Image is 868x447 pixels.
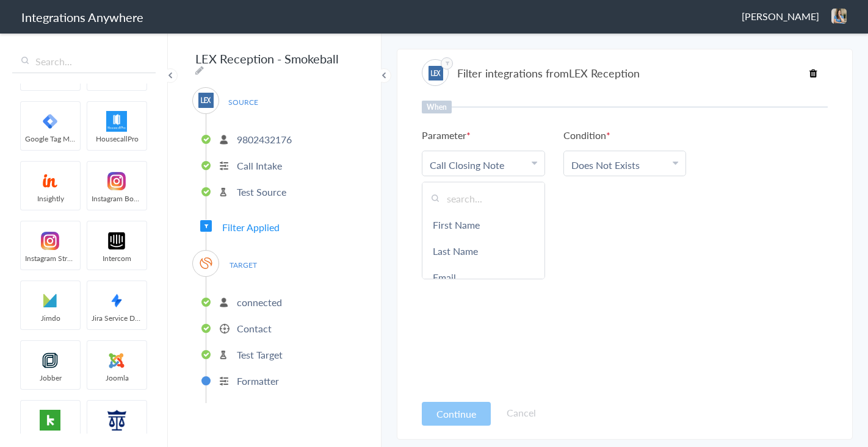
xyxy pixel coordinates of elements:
[24,290,76,311] img: jimdo-logo.svg
[21,313,80,323] span: Jimdo
[430,158,504,172] a: Call Closing Note
[87,373,146,383] span: Joomla
[24,350,76,371] img: jobber-logo.svg
[237,374,279,388] p: Formatter
[24,171,76,191] img: insightly-logo.svg
[831,9,847,24] img: 487988c7-6a8b-4663-9ca8-bc595b20aa78.jpeg
[422,185,544,212] input: search...
[87,313,146,323] span: Jira Service Desk
[571,158,640,172] a: Does Not Exists
[21,134,80,144] span: Google Tag Manager
[422,101,452,113] h6: When
[222,220,280,234] span: Filter Applied
[422,402,491,426] button: Continue
[91,290,143,311] img: JiraServiceDesk.png
[198,93,214,108] img: lex-app-logo.svg
[507,406,536,420] a: Cancel
[429,66,443,80] img: lex-app-logo.svg
[422,264,544,290] a: Email
[422,212,544,238] a: First Name
[87,193,146,204] span: Instagram Bookings
[91,231,143,251] img: intercom-logo.svg
[742,9,819,23] span: [PERSON_NAME]
[91,350,143,371] img: joomla-logo.svg
[24,111,76,132] img: google-tag-manager.svg
[237,348,283,362] p: Test Target
[563,128,610,142] h6: Condition
[91,410,143,431] img: lawruler-logo.png
[237,321,272,335] p: Contact
[569,65,640,80] span: LEX Reception
[87,432,146,443] span: Law Ruler
[87,253,146,263] span: Intercom
[422,128,471,142] h6: Parameter
[21,193,80,204] span: Insightly
[198,256,214,271] img: smokeball.svg
[24,410,76,431] img: keap.png
[220,257,266,273] span: TARGET
[237,295,282,309] p: connected
[237,132,292,146] p: 9802432176
[24,231,76,251] img: instagram-logo.svg
[87,134,146,144] span: HousecallPro
[21,432,80,443] span: Keap
[237,159,282,173] p: Call Intake
[12,50,156,73] input: Search...
[91,111,143,132] img: HouseCallPro-logo.png
[21,9,143,26] h1: Integrations Anywhere
[21,253,80,263] span: Instagram Streaming
[457,65,640,80] h4: Filter integrations from
[422,238,544,264] a: Last Name
[237,185,286,199] p: Test Source
[91,171,143,191] img: instagram-logo.svg
[220,94,266,110] span: SOURCE
[21,373,80,383] span: Jobber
